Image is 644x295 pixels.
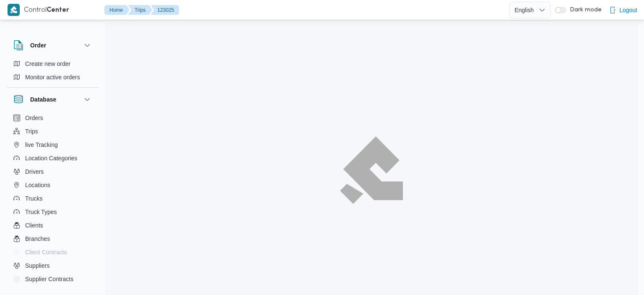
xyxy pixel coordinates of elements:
button: Truck Types [10,205,96,219]
button: Create new order [10,57,96,70]
button: Drivers [10,165,96,178]
button: Monitor active orders [10,70,96,84]
span: Branches [25,234,50,244]
span: Trips [25,126,38,136]
span: live Tracking [25,140,58,150]
h3: Database [30,94,56,104]
b: Center [47,7,69,13]
span: Dark mode [566,7,602,13]
img: ILLA Logo [345,141,398,198]
button: Clients [10,219,96,232]
button: 123025 [151,5,179,15]
span: Truck Types [25,207,57,217]
h3: Order [30,40,46,50]
button: Suppliers [10,259,96,272]
button: Trucks [10,192,96,205]
button: Home [104,5,130,15]
button: Order [13,40,92,50]
button: Database [13,94,92,104]
span: Suppliers [25,261,49,271]
button: Logout [606,2,641,18]
span: Location Categories [25,153,78,163]
span: Logout [619,5,637,15]
button: Trips [10,125,96,138]
span: Client Contracts [25,247,67,257]
button: Location Categories [10,151,96,165]
span: Monitor active orders [25,72,80,82]
span: Locations [25,180,50,190]
button: live Tracking [10,138,96,151]
span: Create new order [25,59,70,69]
div: Order [7,57,99,87]
span: Clients [25,220,43,230]
button: Locations [10,178,96,192]
span: Orders [25,113,43,123]
div: Database [7,111,99,293]
button: Client Contracts [10,245,96,259]
button: Orders [10,111,96,125]
img: X8yXhbKr1z7QwAAAABJRU5ErkJggg== [8,4,20,16]
button: Supplier Contracts [10,272,96,286]
button: Branches [10,232,96,245]
span: Trucks [25,193,42,204]
span: Supplier Contracts [25,274,73,284]
span: Drivers [25,167,44,177]
button: Trips [128,5,152,15]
